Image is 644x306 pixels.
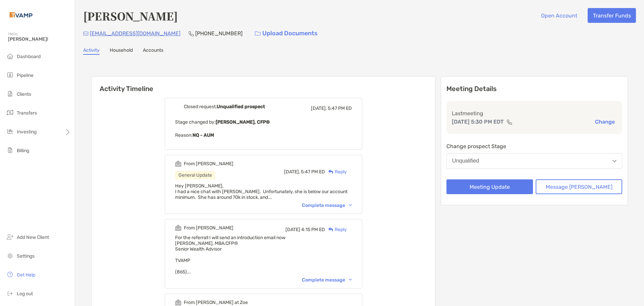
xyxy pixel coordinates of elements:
[452,118,504,126] p: [DATE] 5:30 PM EDT
[6,252,14,260] img: settings icon
[302,203,352,208] div: Complete message
[17,272,35,278] span: Get Help
[217,104,265,110] b: Unqualified prospect
[83,47,100,55] a: Activity
[301,227,325,232] span: 4:15 PM ED
[8,36,71,42] span: [PERSON_NAME]!
[225,241,238,246] span: CFP®
[175,183,347,200] span: Hey [PERSON_NAME], I had a nice chat with [PERSON_NAME]. Unfortunately, she is below our account ...
[90,29,180,38] p: [EMAIL_ADDRESS][DOMAIN_NAME]
[143,47,163,55] a: Accounts
[184,300,248,305] div: From [PERSON_NAME] at Zoe
[302,277,352,283] div: Complete message
[175,235,352,275] span: For the referral! I will send an introduction email now
[285,227,300,232] span: [DATE]
[452,158,479,164] div: Unqualified
[175,171,215,179] div: General Update
[255,31,261,36] img: button icon
[446,179,533,194] button: Meeting Update
[6,71,14,79] img: pipeline icon
[6,90,14,98] img: clients icon
[175,241,352,246] div: [PERSON_NAME], MBA,
[175,131,352,139] p: Reason:
[325,226,347,233] div: Reply
[17,291,33,297] span: Log out
[17,129,37,135] span: Investing
[216,119,270,125] b: [PERSON_NAME], CFP®
[110,47,133,55] a: Household
[506,119,513,125] img: communication type
[175,225,181,231] img: Event icon
[92,77,435,93] h6: Activity Timeline
[349,279,352,281] img: Chevron icon
[184,104,265,110] div: Closed request,
[6,270,14,278] img: get-help icon
[184,161,233,167] div: From [PERSON_NAME]
[175,299,181,306] img: Event icon
[175,103,181,110] img: Event icon
[17,148,29,154] span: Billing
[17,110,37,116] span: Transfers
[328,227,333,232] img: Reply icon
[251,26,322,41] a: Upload Documents
[349,204,352,206] img: Chevron icon
[189,31,194,36] img: Phone Icon
[284,169,300,175] span: [DATE],
[17,54,41,59] span: Dashboard
[175,269,352,275] div: (865)...
[612,160,616,162] img: Open dropdown arrow
[593,118,617,125] button: Change
[17,253,35,259] span: Settings
[193,132,214,138] b: NQ - AUM
[6,233,14,241] img: add_new_client icon
[6,108,14,117] img: transfers icon
[175,118,352,126] p: Stage changed by:
[301,169,325,175] span: 5:47 PM ED
[83,8,178,24] h4: [PERSON_NAME]
[446,85,622,93] p: Meeting Details
[311,105,327,111] span: [DATE],
[175,161,181,167] img: Event icon
[184,225,233,231] div: From [PERSON_NAME]
[536,179,622,194] button: Message [PERSON_NAME]
[325,168,347,175] div: Reply
[328,170,333,174] img: Reply icon
[195,29,243,38] p: [PHONE_NUMBER]
[175,246,352,252] div: Senior Wealth Advisor
[446,153,622,169] button: Unqualified
[83,32,89,36] img: Email Icon
[588,8,636,23] button: Transfer Funds
[446,142,622,150] p: Change prospect Stage
[175,258,352,263] div: TVAMP
[17,91,31,97] span: Clients
[452,109,617,118] p: Last meeting
[328,105,352,111] span: 5:47 PM ED
[8,3,34,27] img: Zoe Logo
[6,289,14,297] img: logout icon
[6,52,14,60] img: dashboard icon
[17,73,34,78] span: Pipeline
[536,8,582,23] button: Open Account
[17,234,49,240] span: Add New Client
[6,127,14,135] img: investing icon
[6,146,14,154] img: billing icon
